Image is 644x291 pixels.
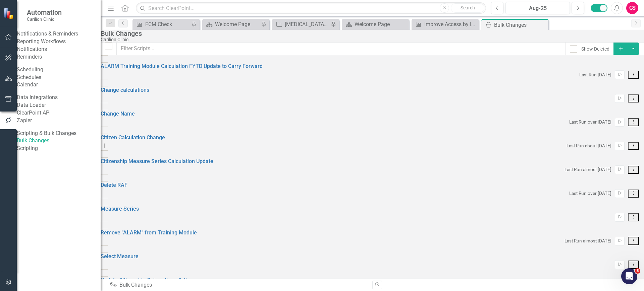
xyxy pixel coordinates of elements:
[17,101,101,109] a: Data Loader
[581,46,609,52] div: Show Deleted
[134,20,190,28] a: FCM Check
[101,253,139,260] a: Select Measure
[343,20,407,28] a: Welcome Page
[101,182,127,188] a: Delete RAF
[17,109,101,117] a: ClearPoint API
[17,66,43,74] div: Scheduling
[508,4,568,12] div: Aug-25
[204,20,259,28] a: Welcome Page
[215,20,259,28] div: Welcome Page
[17,30,78,38] div: Notifications & Reminders
[17,81,101,89] a: Calendar
[101,87,149,93] a: Change calculations
[17,46,101,53] a: Notifications
[101,111,135,117] a: Change Name
[27,16,62,22] small: Carilion Clinic
[17,74,101,81] a: Schedules
[17,145,101,152] a: Scripting
[626,2,638,14] button: CS
[569,190,611,197] small: Last Run over [DATE]
[116,42,566,55] input: Filter Scripts...
[565,166,611,173] small: Last Run almost [DATE]
[424,20,477,28] div: Improve Access by Increasing the Number of Unique Patients
[17,53,101,61] a: Reminders
[285,20,329,28] div: [MEDICAL_DATA] Use for CVD Prevention
[17,130,76,137] div: Scripting & Bulk Changes
[17,137,101,145] a: Bulk Changes
[101,206,139,212] a: Measure Series
[145,20,190,28] div: FCM Check
[451,3,484,13] button: Search
[494,21,547,29] div: Bulk Changes
[567,143,611,149] small: Last Run about [DATE]
[27,8,62,16] span: Automation
[17,94,58,101] div: Data Integrations
[17,38,101,46] a: Reporting Workflows
[101,229,197,236] a: Remove "ALARM" from Training Module
[136,2,486,14] input: Search ClearPoint...
[101,63,263,69] a: ALARM Training Module Calculation FYTD Update to Carry Forward
[413,20,477,28] a: Improve Access by Increasing the Number of Unique Patients
[505,2,570,14] button: Aug-25
[110,281,367,289] div: Bulk Changes
[3,7,15,19] img: ClearPoint Strategy
[101,277,192,283] a: Update Citizenship Calculation - Ortho
[17,117,101,125] a: Zapier
[565,238,611,244] small: Last Run almost [DATE]
[569,119,611,125] small: Last Run over [DATE]
[101,158,213,164] a: Citizenship Measure Series Calculation Update
[274,20,329,28] a: [MEDICAL_DATA] Use for CVD Prevention
[101,134,165,141] a: Citizen Calculation Change
[635,268,640,274] span: 5
[579,72,611,78] small: Last Run [DATE]
[621,268,637,284] iframe: Intercom live chat
[101,37,641,42] div: Carilion Clinic
[355,20,407,28] div: Welcome Page
[461,5,475,10] span: Search
[101,30,641,37] div: Bulk Changes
